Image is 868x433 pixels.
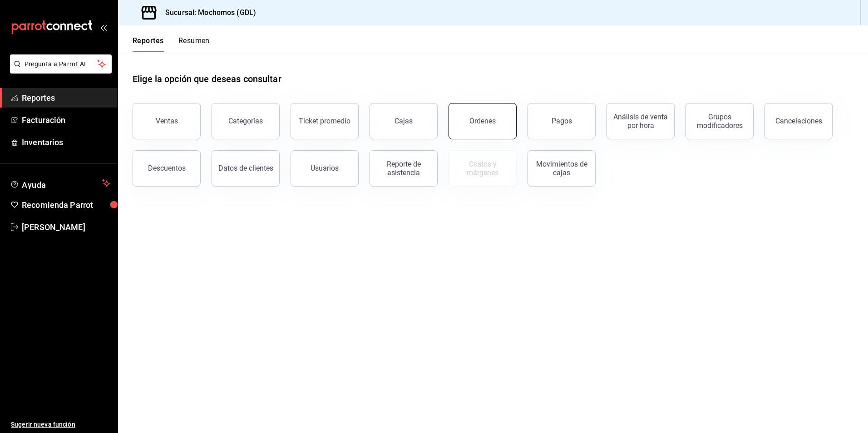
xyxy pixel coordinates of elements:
div: Categorías [228,117,263,125]
button: Órdenes [449,103,517,139]
div: Ventas [156,117,178,125]
div: Pagos [552,117,572,125]
span: Sugerir nueva función [11,420,110,429]
span: Facturación [22,114,110,126]
button: Ticket promedio [291,103,359,139]
div: Descuentos [148,164,186,172]
span: Pregunta a Parrot AI [25,59,98,69]
div: Cancelaciones [775,117,822,125]
div: Reporte de asistencia [375,160,432,177]
div: Análisis de venta por hora [612,113,669,130]
button: Reportes [133,36,164,52]
button: Movimientos de cajas [528,150,596,187]
button: Resumen [178,36,210,52]
button: Ventas [133,103,201,139]
a: Pregunta a Parrot AI [6,66,112,75]
h1: Elige la opción que deseas consultar [133,72,281,86]
div: Cajas [395,117,413,125]
button: Cajas [370,103,438,139]
button: Reporte de asistencia [370,150,438,187]
span: Reportes [22,92,110,104]
button: Usuarios [291,150,359,187]
button: Análisis de venta por hora [607,103,675,139]
span: Ayuda [22,178,99,189]
button: Categorías [212,103,280,139]
span: Inventarios [22,136,110,148]
button: Descuentos [133,150,201,187]
button: Cancelaciones [764,103,833,139]
h3: Sucursal: Mochomos (GDL) [158,7,256,18]
div: Ticket promedio [299,117,350,125]
button: Datos de clientes [212,150,280,187]
span: [PERSON_NAME] [22,221,110,233]
button: Pagos [528,103,596,139]
div: Datos de clientes [218,164,273,172]
button: open_drawer_menu [100,24,107,31]
div: Grupos modificadores [691,113,748,130]
button: Grupos modificadores [686,103,754,139]
div: Órdenes [469,117,496,125]
button: Contrata inventarios para ver este reporte [449,150,517,187]
div: Costos y márgenes [454,160,511,177]
div: Usuarios [311,164,339,172]
button: Pregunta a Parrot AI [10,54,112,74]
div: navigation tabs [133,36,210,52]
span: Recomienda Parrot [22,199,110,211]
div: Movimientos de cajas [533,160,590,177]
